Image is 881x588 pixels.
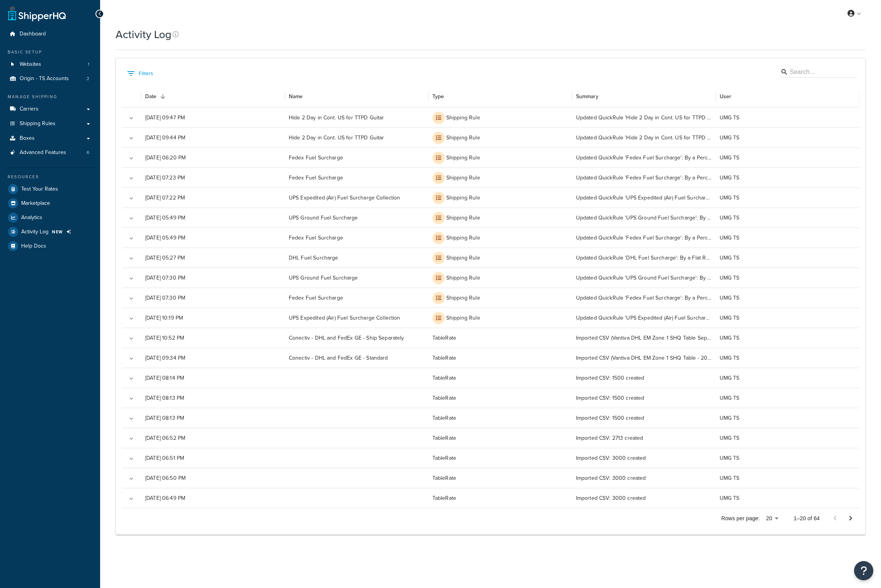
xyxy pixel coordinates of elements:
[572,127,716,147] div: Updated QuickRule 'Hide 2 Day in Cont. US for TTPD Guitar': By a Flat Rate, And Apply This Rate T...
[6,94,94,100] div: Manage Shipping
[429,368,572,388] div: TableRate
[141,288,285,308] div: [DATE] 07:30 PM
[790,68,846,77] input: Search…
[285,328,429,348] div: Conectiv - DHL and FedEx GE - Ship Separately
[126,333,137,344] button: Expand
[6,131,94,146] li: Boxes
[141,208,285,228] div: [DATE] 05:49 PM
[6,49,94,55] div: Basic Setup
[21,243,46,250] span: Help Docs
[6,102,94,116] a: Carriers
[88,61,89,68] span: 1
[20,31,46,37] span: Dashboard
[843,511,858,526] button: Go to next page
[572,348,716,368] div: Imported CSV (Vantiva DHL EM Zone 1 SHQ Table - 20250616.csv): 16 created in Conectiv - DHL and F...
[6,239,94,253] li: Help Docs
[721,514,760,522] p: Rows per page:
[141,147,285,168] div: [DATE] 06:20 PM
[141,308,285,328] div: [DATE] 10:19 PM
[126,433,137,444] button: Expand
[716,127,859,147] div: UMG TS
[285,127,429,147] div: Hide 2 Day in Cont. US for TTPD Guitar
[20,149,66,156] span: Advanced Features
[854,561,873,580] button: Open Resource Center
[572,268,716,288] div: Updated QuickRule 'UPS Ground Fuel Surcharge': By a Percentage
[716,228,859,248] div: UMG TS
[8,6,66,21] a: ShipperHQ Home
[429,468,572,488] div: TableRate
[6,72,94,86] a: Origin - TS Accounts 2
[446,234,480,242] p: Shipping Rule
[21,200,50,207] span: Marketplace
[141,107,285,127] div: [DATE] 09:47 PM
[572,288,716,308] div: Updated QuickRule 'Fedex Fuel Surcharge': By a Percentage
[126,473,137,484] button: Expand
[572,468,716,488] div: Imported CSV: 3000 created
[572,147,716,168] div: Updated QuickRule 'Fedex Fuel Surcharge': By a Percentage
[716,268,859,288] div: UMG TS
[716,308,859,328] div: UMG TS
[126,313,137,324] button: Expand
[125,67,155,80] button: Show filters
[141,468,285,488] div: [DATE] 06:50 PM
[572,428,716,448] div: Imported CSV: 2713 created
[6,196,94,210] li: Marketplace
[126,113,137,124] button: Expand
[141,388,285,408] div: [DATE] 08:13 PM
[6,57,94,72] a: Websites 1
[126,253,137,264] button: Expand
[572,368,716,388] div: Imported CSV: 1500 created
[446,174,480,182] p: Shipping Rule
[285,308,429,328] div: UPS Expedited (Air) Fuel Surcharge Collection
[285,208,429,228] div: UPS Ground Fuel Surcharge
[285,348,429,368] div: Conectiv - DHL and FedEx GE - Standard
[141,127,285,147] div: [DATE] 09:44 PM
[572,248,716,268] div: Updated QuickRule 'DHL Fuel Surcharge': By a Flat Rate
[285,248,429,268] div: DHL Fuel Surcharge
[716,368,859,388] div: UMG TS
[126,493,137,504] button: Expand
[141,228,285,248] div: [DATE] 05:49 PM
[285,228,429,248] div: Fedex Fuel Surcharge
[126,393,137,404] button: Expand
[572,328,716,348] div: Imported CSV (Vantiva DHL EM Zone 1 SHQ Table Sep- 20250616.csv): 16 created in Conectiv - DHL an...
[141,448,285,468] div: [DATE] 06:51 PM
[572,448,716,468] div: Imported CSV: 3000 created
[20,61,41,68] span: Websites
[446,214,480,222] p: Shipping Rule
[126,213,137,224] button: Expand
[52,229,63,235] span: NEW
[432,92,444,101] div: Type
[116,27,171,42] h1: Activity Log
[429,428,572,448] div: TableRate
[716,388,859,408] div: UMG TS
[6,146,94,160] li: Advanced Features
[572,488,716,508] div: Imported CSV: 3000 created
[141,248,285,268] div: [DATE] 05:27 PM
[6,27,94,41] a: Dashboard
[20,106,39,112] span: Carriers
[157,91,168,102] button: Sort
[285,107,429,127] div: Hide 2 Day in Cont. US for TTPD Guitar
[6,117,94,131] li: Shipping Rules
[716,147,859,168] div: UMG TS
[716,348,859,368] div: UMG TS
[781,66,858,79] div: Search
[6,72,94,86] li: Origins
[716,188,859,208] div: UMG TS
[6,182,94,196] a: Test Your Rates
[446,254,480,262] p: Shipping Rule
[429,328,572,348] div: TableRate
[720,92,732,101] div: User
[21,186,58,193] span: Test Your Rates
[716,448,859,468] div: UMG TS
[141,368,285,388] div: [DATE] 08:14 PM
[572,308,716,328] div: Updated QuickRule 'UPS Expedited (Air) Fuel Surcharge Collection': By a Percentage
[446,274,480,282] p: Shipping Rule
[446,314,480,322] p: Shipping Rule
[716,288,859,308] div: UMG TS
[716,328,859,348] div: UMG TS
